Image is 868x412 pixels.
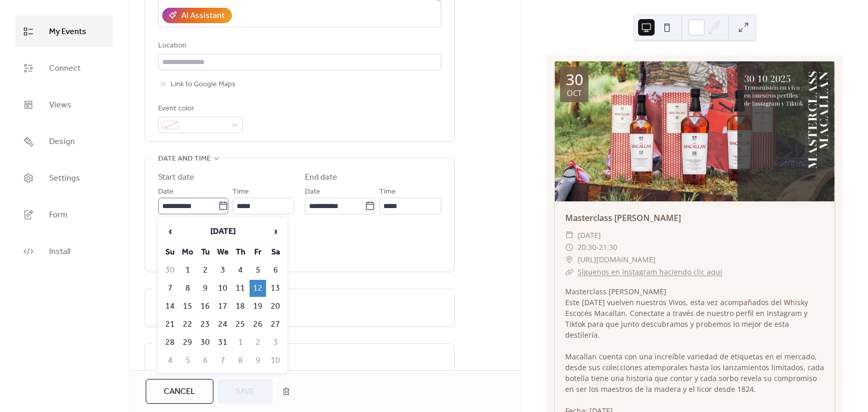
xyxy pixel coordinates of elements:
[565,266,574,278] div: ​
[214,262,231,279] td: 3
[16,162,113,194] a: Settings
[565,241,574,253] div: ​
[158,171,194,184] div: Start date
[305,171,337,184] div: End date
[49,60,81,76] span: Connect
[197,334,213,351] td: 30
[16,15,113,47] a: My Events
[49,134,75,150] span: Design
[162,298,178,315] td: 14
[179,316,196,333] td: 22
[49,24,86,40] span: My Events
[232,244,249,261] th: Th
[158,103,241,115] div: Event color
[567,89,582,97] div: oct
[232,262,249,279] td: 4
[179,334,196,351] td: 29
[162,316,178,333] td: 21
[599,241,617,253] span: 21:30
[565,253,574,266] div: ​
[179,262,196,279] td: 1
[232,334,249,351] td: 1
[197,244,213,261] th: Tu
[267,244,284,261] th: Sa
[16,89,113,120] a: Views
[578,241,596,253] span: 20:30
[232,280,249,297] td: 11
[162,244,178,261] th: Su
[232,352,249,369] td: 8
[232,298,249,315] td: 18
[250,280,266,297] td: 12
[16,125,113,157] a: Design
[566,72,583,87] div: 30
[379,186,396,198] span: Time
[250,262,266,279] td: 5
[179,280,196,297] td: 8
[250,244,266,261] th: Fr
[250,298,266,315] td: 19
[267,316,284,333] td: 27
[250,352,266,369] td: 9
[197,298,213,315] td: 16
[214,334,231,351] td: 31
[578,267,722,277] a: Síguenos en Instagram haciendo clic aquí
[49,97,71,113] span: Views
[214,280,231,297] td: 10
[565,229,574,242] div: ​
[214,244,231,261] th: We
[267,262,284,279] td: 6
[267,334,284,351] td: 3
[232,316,249,333] td: 25
[250,316,266,333] td: 26
[164,386,195,398] span: Cancel
[49,170,80,186] span: Settings
[578,253,656,266] span: [URL][DOMAIN_NAME]
[267,352,284,369] td: 10
[267,280,284,297] td: 13
[16,199,113,230] a: Form
[181,10,225,22] div: AI Assistant
[162,8,232,23] button: AI Assistant
[49,207,68,223] span: Form
[49,244,70,260] span: Install
[179,298,196,315] td: 15
[162,334,178,351] td: 28
[596,241,599,253] span: -
[162,352,178,369] td: 4
[565,212,681,224] a: Masterclass [PERSON_NAME]
[162,262,178,279] td: 30
[305,186,320,198] span: Date
[16,52,113,84] a: Connect
[197,316,213,333] td: 23
[158,40,439,52] div: Location
[214,316,231,333] td: 24
[16,235,113,267] a: Install
[158,153,211,165] span: Date and time
[162,221,178,242] span: ‹
[171,78,236,91] span: Link to Google Maps
[158,186,174,198] span: Date
[146,379,213,404] button: Cancel
[197,352,213,369] td: 6
[267,298,284,315] td: 20
[179,352,196,369] td: 5
[179,244,196,261] th: Mo
[214,352,231,369] td: 7
[268,221,283,242] span: ›
[214,298,231,315] td: 17
[179,220,266,243] th: [DATE]
[162,280,178,297] td: 7
[197,262,213,279] td: 2
[197,280,213,297] td: 9
[250,334,266,351] td: 2
[578,229,601,242] span: [DATE]
[233,186,249,198] span: Time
